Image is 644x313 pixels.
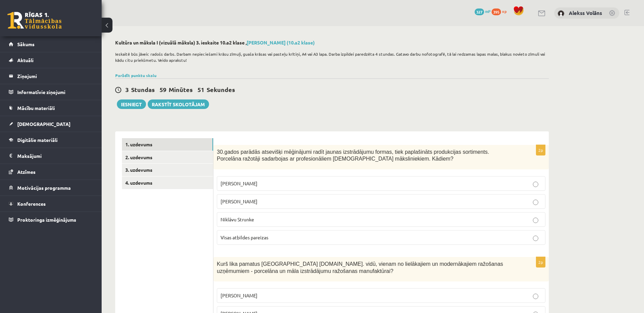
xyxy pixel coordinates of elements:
span: Aktuāli [17,57,34,63]
a: Maksājumi [9,148,93,164]
a: Informatīvie ziņojumi [9,84,93,100]
p: 2p [536,257,545,268]
legend: Informatīvie ziņojumi [17,84,93,100]
img: Alekss Volāns [558,10,564,17]
span: Proktoringa izmēģinājums [17,217,76,223]
span: xp [502,8,506,14]
span: Digitālie materiāli [17,137,58,143]
a: Mācību materiāli [9,100,93,116]
a: Proktoringa izmēģinājums [9,212,93,227]
legend: Maksājumi [17,148,93,164]
a: [PERSON_NAME] (10.a2 klase) [247,39,315,45]
button: Iesniegt [117,99,146,109]
span: Motivācijas programma [17,185,71,191]
span: Mācību materiāli [17,105,55,111]
span: [PERSON_NAME] [221,198,257,204]
a: 4. uzdevums [122,177,213,189]
span: Konferences [17,201,46,207]
span: [DEMOGRAPHIC_DATA] [17,121,70,127]
a: 1. uzdevums [122,138,213,151]
a: Digitālie materiāli [9,132,93,148]
a: Konferences [9,196,93,211]
input: [PERSON_NAME] [533,294,538,299]
a: 395 xp [492,8,510,14]
a: 2. uzdevums [122,151,213,164]
a: Atzīmes [9,164,93,180]
span: 59 [160,86,166,93]
input: Niklāvu Strunke [533,218,538,223]
legend: Ziņojumi [17,68,93,84]
a: Alekss Volāns [569,10,602,16]
span: 30.gados parādās atsevišķi mēģinājumi radīt jaunas izstrādājumu formas, tiek paplašināts produkci... [217,149,489,162]
input: [PERSON_NAME] [533,200,538,205]
span: Stundas [131,86,155,93]
span: [PERSON_NAME] [221,180,257,186]
a: [DEMOGRAPHIC_DATA] [9,116,93,132]
span: [PERSON_NAME] [221,292,257,298]
a: Sākums [9,36,93,52]
span: 327 [475,8,484,15]
a: 327 mP [475,8,491,14]
a: Aktuāli [9,52,93,68]
a: Rīgas 1. Tālmācības vidusskola [7,12,62,29]
span: 395 [492,8,501,15]
p: Ieskaitē būs jāveic radošs darbs. Darbam nepieciešami krāsu zīmuļi, guaša krāsas vai pasteļu krīt... [115,51,545,63]
span: Minūtes [169,86,193,93]
a: Ziņojumi [9,68,93,84]
span: 51 [198,86,204,93]
p: 2p [536,145,545,155]
a: Rakstīt skolotājam [148,99,209,109]
span: Sākums [17,41,35,47]
span: mP [485,8,491,14]
span: 3 [125,86,129,93]
h2: Kultūra un māksla I (vizuālā māksla) 3. ieskaite 10.a2 klase , [115,40,549,45]
span: Atzīmes [17,169,36,175]
span: Visas atbildes pareizas [221,234,268,240]
a: 3. uzdevums [122,164,213,176]
input: [PERSON_NAME] [533,182,538,187]
a: Parādīt punktu skalu [115,73,157,78]
a: Motivācijas programma [9,180,93,196]
span: Niklāvu Strunke [221,216,254,222]
input: Visas atbildes pareizas [533,236,538,241]
span: Sekundes [207,86,235,93]
span: Kurš lika pamatus [GEOGRAPHIC_DATA] [DOMAIN_NAME]. vidū, vienam no lielākajiem un modernākajiem r... [217,261,503,274]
